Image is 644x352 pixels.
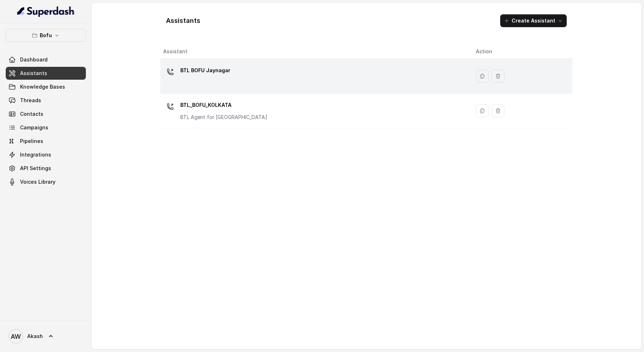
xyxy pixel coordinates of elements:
[6,108,86,120] a: Contacts
[160,44,470,59] th: Assistant
[17,6,75,17] img: light.svg
[20,83,65,90] span: Knowledge Bases
[20,138,43,145] span: Pipelines
[166,15,200,26] h1: Assistants
[6,148,86,161] a: Integrations
[20,178,55,185] span: Voices Library
[6,94,86,107] a: Threads
[20,165,51,172] span: API Settings
[27,333,43,340] span: Akash
[20,97,41,104] span: Threads
[6,326,86,346] a: Akash
[6,121,86,134] a: Campaigns
[6,175,86,188] a: Voices Library
[20,124,48,131] span: Campaigns
[20,70,47,77] span: Assistants
[40,31,52,40] p: Bofu
[20,56,48,63] span: Dashboard
[6,135,86,148] a: Pipelines
[6,29,86,42] button: Bofu
[180,65,230,76] p: BTL BOFU Jaynagar
[180,114,267,121] p: BTL Agent for [GEOGRAPHIC_DATA]
[500,14,567,27] button: Create Assistant
[6,80,86,93] a: Knowledge Bases
[6,162,86,175] a: API Settings
[180,99,267,111] p: BTL_BOFU_KOLKATA
[6,53,86,66] a: Dashboard
[6,67,86,80] a: Assistants
[20,151,51,158] span: Integrations
[11,333,21,340] text: AW
[20,110,43,118] span: Contacts
[470,44,572,59] th: Action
